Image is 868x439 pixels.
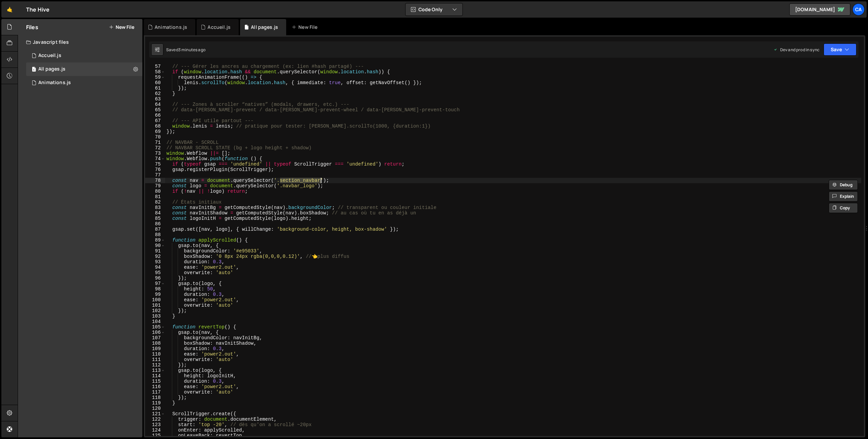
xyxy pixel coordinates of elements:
div: 63 [145,96,165,102]
div: 94 [145,265,165,270]
div: The Hive [26,5,50,14]
a: 🤙 [1,1,18,18]
div: 124 [145,427,165,433]
div: 105 [145,324,165,330]
div: 103 [145,313,165,319]
div: 70 [145,134,165,140]
div: 101 [145,303,165,308]
button: Debug [829,180,858,190]
div: 82 [145,199,165,205]
div: 67 [145,118,165,123]
div: 62 [145,91,165,96]
div: Animations.js [38,80,71,86]
div: 107 [145,335,165,341]
div: 69 [145,129,165,134]
div: 90 [145,243,165,248]
div: 92 [145,254,165,259]
div: 121 [145,411,165,417]
div: 83 [145,205,165,210]
div: Javascript files [18,35,142,49]
div: 112 [145,362,165,368]
div: 68 [145,123,165,129]
div: 64 [145,102,165,107]
div: 95 [145,270,165,275]
div: 79 [145,183,165,189]
div: Animations.js [155,24,187,31]
div: 85 [145,216,165,221]
div: Accueil.js [38,53,61,59]
div: 113 [145,368,165,373]
div: 99 [145,292,165,297]
div: 122 [145,417,165,422]
button: Code Only [406,3,462,16]
div: 109 [145,346,165,351]
div: 114 [145,373,165,379]
div: 59 [145,75,165,80]
div: Saved [166,47,205,53]
div: 72 [145,145,165,151]
div: 115 [145,379,165,384]
div: 89 [145,237,165,243]
div: 93 [145,259,165,265]
div: 110 [145,351,165,357]
div: 75 [145,161,165,167]
a: [DOMAIN_NAME] [789,3,850,16]
div: 80 [145,189,165,194]
div: 57 [145,64,165,69]
div: 96 [145,275,165,281]
div: Accueil.js [208,24,231,31]
div: 81 [145,194,165,199]
div: All pages.js [251,24,278,31]
div: 74 [145,156,165,161]
div: 100 [145,297,165,303]
button: Save [824,43,856,56]
div: 65 [145,107,165,113]
div: 3 minutes ago [178,47,205,53]
div: All pages.js [38,66,65,72]
h2: Files [26,23,38,31]
div: New File [292,24,320,31]
div: 102 [145,308,165,313]
div: 97 [145,281,165,286]
div: 104 [145,319,165,324]
button: New File [109,24,134,30]
div: 17034/46803.js [26,62,142,76]
a: Ca [852,3,865,16]
div: Dev and prod in sync [773,47,820,53]
div: 88 [145,232,165,237]
div: 76 [145,167,165,172]
div: 84 [145,210,165,216]
div: 17034/46801.js [26,49,142,62]
div: 125 [145,433,165,438]
div: 73 [145,151,165,156]
div: 120 [145,406,165,411]
div: 78 [145,178,165,183]
div: 108 [145,341,165,346]
div: 111 [145,357,165,362]
div: 118 [145,395,165,400]
button: Explain [829,191,858,202]
div: 58 [145,69,165,75]
div: 66 [145,113,165,118]
div: 60 [145,80,165,85]
div: 116 [145,384,165,389]
div: 91 [145,248,165,254]
div: 87 [145,227,165,232]
span: 1 [32,67,36,73]
div: 117 [145,389,165,395]
div: 119 [145,400,165,406]
div: 17034/46849.js [26,76,142,90]
div: 77 [145,172,165,178]
div: 86 [145,221,165,227]
div: 123 [145,422,165,427]
div: 98 [145,286,165,292]
button: Copy [829,203,858,213]
div: 61 [145,85,165,91]
div: 71 [145,140,165,145]
div: 106 [145,330,165,335]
